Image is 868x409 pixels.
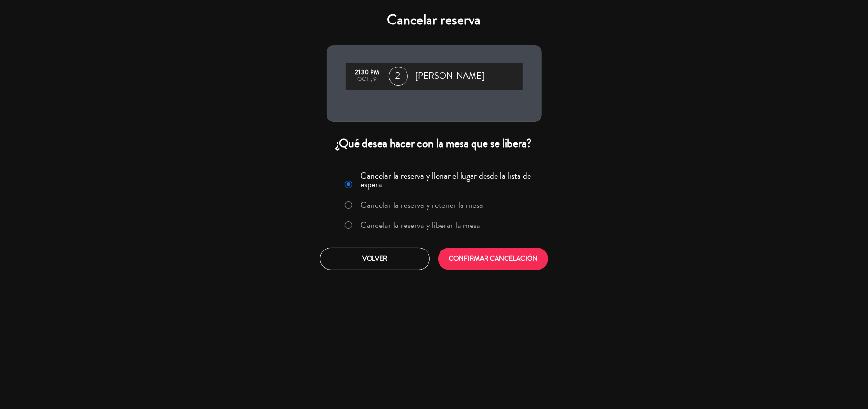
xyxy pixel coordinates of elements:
label: Cancelar la reserva y llenar el lugar desde la lista de espera [361,171,536,189]
h4: Cancelar reserva [327,11,542,29]
button: CONFIRMAR CANCELACIÓN [438,248,548,270]
button: Volver [320,248,430,270]
div: 21:30 PM [350,69,384,76]
span: 2 [389,67,408,86]
label: Cancelar la reserva y retener la mesa [361,201,483,209]
div: oct., 9 [350,76,384,83]
div: ¿Qué desea hacer con la mesa que se libera? [327,136,542,151]
label: Cancelar la reserva y liberar la mesa [361,221,480,229]
span: [PERSON_NAME] [416,69,485,83]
